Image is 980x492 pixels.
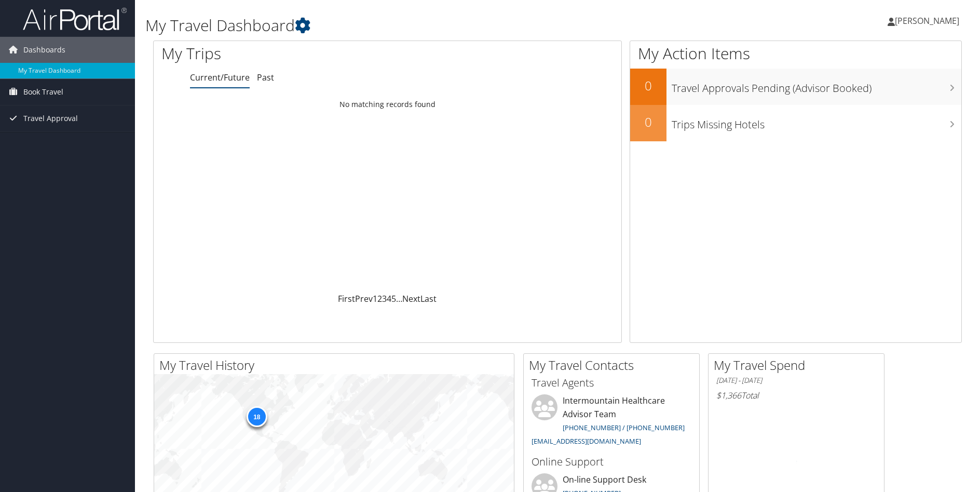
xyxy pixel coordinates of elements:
a: Next [402,293,420,304]
h2: My Travel Contacts [529,356,699,374]
a: Prev [355,293,373,304]
a: 3 [382,293,387,304]
a: 2 [377,293,382,304]
a: Past [257,72,274,83]
h2: 0 [630,113,666,131]
a: [PERSON_NAME] [888,5,970,36]
h6: [DATE] - [DATE] [716,376,876,385]
img: airportal-logo.png [23,7,127,31]
a: First [338,293,355,304]
span: $1,366 [716,390,741,401]
h1: My Travel Dashboard [145,15,695,36]
a: Current/Future [190,72,250,83]
span: Dashboards [23,37,65,63]
a: 4 [387,293,391,304]
a: [PHONE_NUMBER] / [PHONE_NUMBER] [563,423,685,432]
span: Book Travel [23,79,63,105]
a: Last [420,293,437,304]
span: [PERSON_NAME] [895,15,959,26]
td: No matching records found [154,95,621,114]
h2: 0 [630,77,666,95]
a: 1 [373,293,377,304]
div: 18 [246,406,267,427]
h2: My Travel History [159,356,514,374]
h2: My Travel Spend [714,356,884,374]
h3: Travel Approvals Pending (Advisor Booked) [672,76,961,96]
h3: Online Support [532,455,691,469]
span: Travel Approval [23,105,78,131]
h3: Trips Missing Hotels [672,112,961,132]
a: 0Trips Missing Hotels [630,105,961,141]
h3: Travel Agents [532,376,691,390]
h1: My Action Items [630,43,961,64]
span: … [396,293,402,304]
a: 0Travel Approvals Pending (Advisor Booked) [630,69,961,105]
a: 5 [391,293,396,304]
a: [EMAIL_ADDRESS][DOMAIN_NAME] [532,436,641,446]
li: Intermountain Healthcare Advisor Team [526,394,697,450]
h1: My Trips [161,43,418,64]
h6: Total [716,390,876,401]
